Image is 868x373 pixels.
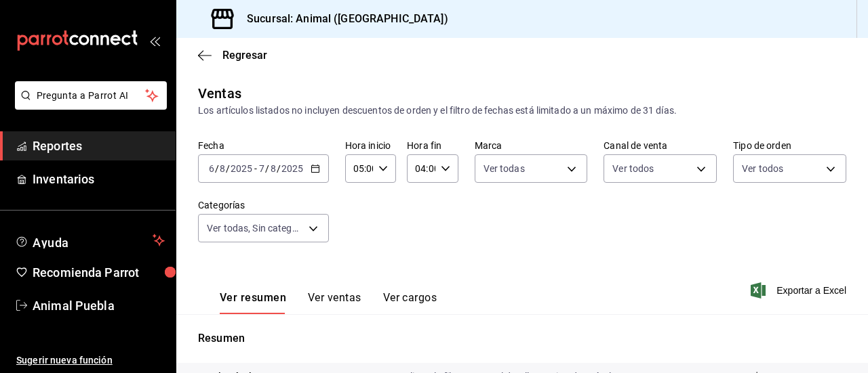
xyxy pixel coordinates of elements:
[222,49,267,62] span: Regresar
[484,162,525,175] span: Ver todas
[198,83,241,104] div: Ventas
[407,141,458,150] label: Hora fin
[198,141,329,150] label: Fecha
[220,291,437,314] div: navigation tabs
[270,163,277,174] input: --
[753,282,846,299] button: Exportar a Excel
[281,163,304,174] input: ----
[220,291,286,314] button: Ver resumen
[33,170,165,188] span: Inventarios
[226,163,230,174] span: /
[383,291,437,314] button: Ver cargos
[37,89,146,103] span: Pregunta a Parrot AI
[604,141,717,150] label: Canal de venta
[33,137,165,155] span: Reportes
[742,162,783,175] span: Ver todos
[198,330,846,347] p: Resumen
[475,141,588,150] label: Marca
[33,297,165,315] span: Animal Puebla
[258,163,265,174] input: --
[345,141,396,150] label: Hora inicio
[15,81,167,110] button: Pregunta a Parrot AI
[198,200,329,210] label: Categorías
[208,163,215,174] input: --
[254,163,257,174] span: -
[265,163,269,174] span: /
[207,221,304,235] span: Ver todas, Sin categoría
[230,163,253,174] input: ----
[149,35,160,46] button: open_drawer_menu
[33,232,147,248] span: Ayuda
[16,353,165,368] span: Sugerir nueva función
[215,163,219,174] span: /
[612,162,654,175] span: Ver todos
[198,104,846,118] div: Los artículos listados no incluyen descuentos de orden y el filtro de fechas está limitado a un m...
[236,11,448,27] h3: Sucursal: Animal ([GEOGRAPHIC_DATA])
[219,163,226,174] input: --
[9,98,167,112] a: Pregunta a Parrot AI
[33,263,165,282] span: Recomienda Parrot
[733,141,846,150] label: Tipo de orden
[198,49,267,62] button: Regresar
[277,163,281,174] span: /
[308,291,361,314] button: Ver ventas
